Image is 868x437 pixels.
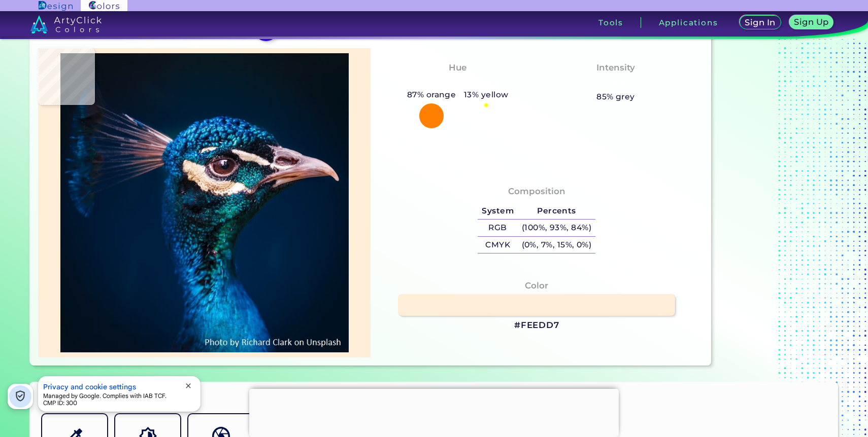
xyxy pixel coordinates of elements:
a: Sign Up [791,16,832,29]
h4: Hue [449,60,466,75]
h5: 13% yellow [460,88,512,101]
h5: Percents [518,203,595,220]
img: img_pavlin.jpg [43,53,365,352]
h3: Yellowish Orange [412,77,504,89]
h3: #FEEDD7 [514,319,559,332]
h5: Sign In [746,19,775,26]
h4: Color [525,278,548,293]
img: ArtyClick Design logo [39,1,73,11]
h5: Sign Up [795,18,827,26]
a: Sign In [741,16,779,29]
h3: Applications [659,19,718,26]
h3: Pale [601,77,630,89]
h5: CMYK [478,237,517,253]
img: logo_artyclick_colors_white.svg [30,15,102,33]
iframe: Advertisement [249,389,619,434]
h5: 87% orange [403,88,460,101]
h4: Composition [508,184,565,199]
h5: 85% grey [596,90,635,103]
h3: Tools [598,19,623,26]
h5: (0%, 7%, 15%, 0%) [518,237,595,253]
h5: System [478,203,517,220]
h5: RGB [478,220,517,236]
h5: (100%, 93%, 84%) [518,220,595,236]
h4: Intensity [596,60,635,75]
